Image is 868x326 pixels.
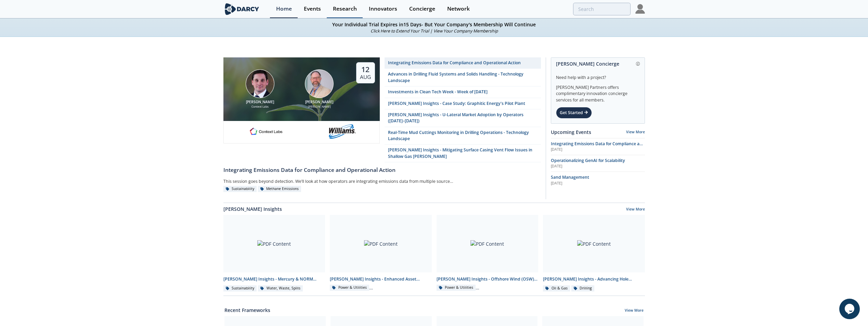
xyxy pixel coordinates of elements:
[305,69,334,98] img: Mark Gebbia
[409,6,435,12] div: Concierge
[360,65,371,74] div: 12
[233,105,287,109] div: Context Labs
[224,307,270,314] a: Recent Frameworks
[551,141,645,153] span: Integrating Emissions Data for Compliance and Operational Action
[571,285,595,291] div: Drilling
[223,3,261,15] img: logo-wide.svg
[437,285,476,291] div: Power & Utilities
[543,285,570,291] div: Oil & Gas
[551,147,645,152] div: [DATE]
[223,166,541,174] div: Integrating Emissions Data for Compliance and Operational Action
[371,28,429,34] a: Click Here to Extend Your Trial
[447,6,470,12] div: Network
[556,58,640,70] div: [PERSON_NAME] Concierge
[433,28,498,34] a: View Your Company Membership
[551,174,589,180] span: Sand Management
[369,6,397,12] div: Innovators
[626,207,645,213] a: View More
[223,186,257,192] div: Sustainability
[556,107,592,119] div: Get Started
[551,141,645,152] a: Integrating Emissions Data for Compliance and Operational Action [DATE]
[276,6,292,12] div: Home
[636,62,640,66] img: information.svg
[551,174,645,186] a: Sand Management [DATE]
[385,127,541,145] a: Real-Time Mud Cuttings Monitoring in Drilling Operations - Technology Landscape
[626,130,645,134] a: View More
[388,60,521,66] div: Integrating Emissions Data for Compliance and Operational Action
[329,124,356,139] img: williams.com.png
[223,285,257,291] div: Sustainability
[551,128,591,136] a: Upcoming Events
[223,176,453,186] div: This session goes beyond detection. We’ll look at how operators are integrating emissions data fr...
[223,205,282,213] a: [PERSON_NAME] Insights
[223,57,380,162] a: Nathan Brawn [PERSON_NAME] Context Labs Mark Gebbia [PERSON_NAME] [PERSON_NAME] 12 Aug
[330,276,432,282] div: [PERSON_NAME] Insights - Enhanced Asset Management (O&M) for Onshore Wind Farms
[635,4,645,14] img: Profile
[573,3,631,15] input: Advanced Search
[292,99,347,105] div: [PERSON_NAME]
[541,215,647,292] a: PDF Content [PERSON_NAME] Insights - Advancing Hole Cleaning with Automated Cuttings Monitoring O...
[258,186,301,192] div: Methane Emissions
[839,299,861,319] iframe: chat widget
[233,99,287,105] div: [PERSON_NAME]
[246,69,274,98] img: Nathan Brawn
[330,285,369,291] div: Power & Utilities
[327,215,434,292] a: PDF Content [PERSON_NAME] Insights - Enhanced Asset Management (O&M) for Onshore Wind Farms Power...
[223,162,541,174] a: Integrating Emissions Data for Compliance and Operational Action
[385,98,541,109] a: [PERSON_NAME] Insights - Case Study: Graphitic Energy's Pilot Plant
[333,6,357,12] div: Research
[360,74,371,81] div: Aug
[551,164,645,169] div: [DATE]
[258,285,303,291] div: Water, Waste, Spills
[385,86,541,98] a: Investments in Clean Tech Week - Week of [DATE]
[543,276,645,282] div: [PERSON_NAME] Insights - Advancing Hole Cleaning with Automated Cuttings Monitoring
[556,81,640,103] div: [PERSON_NAME] Partners offers complimentary innovation concierge services for all members.
[385,69,541,86] a: Advances in Drilling Fluid Systems and Solids Handling - Technology Landscape
[221,215,328,292] a: PDF Content [PERSON_NAME] Insights - Mercury & NORM Detection and [MEDICAL_DATA] Sustainability W...
[385,145,541,162] a: [PERSON_NAME] Insights - Mitigating Surface Casing Vent Flow Issues in Shallow Gas [PERSON_NAME]
[385,109,541,127] a: [PERSON_NAME] Insights - U-Lateral Market Adoption by Operators ([DATE]–[DATE])
[223,276,325,282] div: [PERSON_NAME] Insights - Mercury & NORM Detection and [MEDICAL_DATA]
[551,181,645,186] div: [DATE]
[247,124,285,139] img: 1682076415445-contextlabs.png
[551,158,645,169] a: Operationalizing GenAI for Scalability [DATE]
[556,70,640,81] div: Need help with a project?
[304,6,321,12] div: Events
[437,276,539,282] div: [PERSON_NAME] Insights - Offshore Wind (OSW) and Networks
[434,215,541,292] a: PDF Content [PERSON_NAME] Insights - Offshore Wind (OSW) and Networks Power & Utilities
[385,57,541,69] a: Integrating Emissions Data for Compliance and Operational Action
[625,308,644,314] a: View More
[551,158,625,163] span: Operationalizing GenAI for Scalability
[430,28,432,34] span: |
[292,105,347,109] div: [PERSON_NAME]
